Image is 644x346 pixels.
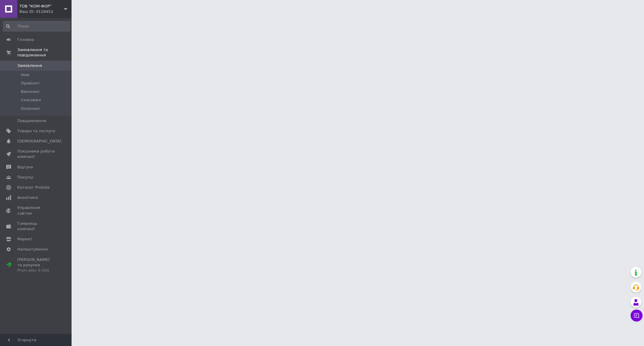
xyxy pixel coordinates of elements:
[17,139,61,144] span: [DEMOGRAPHIC_DATA]
[17,205,55,216] span: Управління сайтом
[17,149,55,159] span: Показники роботи компанії
[17,221,55,232] span: Гаманець компанії
[21,89,39,94] span: Виконані
[19,9,72,14] div: Ваш ID: 4118452
[17,164,33,170] span: Відгуки
[17,175,33,180] span: Покупці
[17,268,55,273] div: Prom мікс 6 000
[21,72,30,78] span: Нові
[17,63,42,68] span: Замовлення
[17,236,32,242] span: Маркет
[17,118,46,124] span: Повідомлення
[17,247,48,252] span: Налаштування
[17,195,38,200] span: Аналітика
[17,257,55,273] span: [PERSON_NAME] та рахунки
[21,81,39,86] span: Прийняті
[631,310,643,322] button: Чат з покупцем
[17,37,34,42] span: Головна
[17,128,55,134] span: Товари та послуги
[3,21,70,32] input: Пошук
[21,106,40,111] span: Оплачені
[17,185,49,190] span: Каталог ProSale
[21,97,41,103] span: Скасовані
[19,4,64,9] span: ТОВ "КОМ-ФОР"
[17,47,72,58] span: Замовлення та повідомлення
